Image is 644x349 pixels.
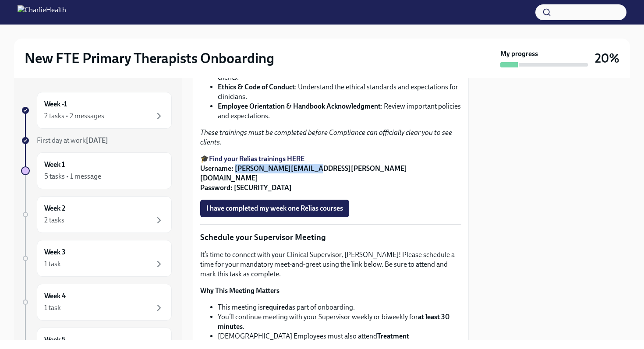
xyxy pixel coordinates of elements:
[218,313,449,331] strong: at least 30 minutes
[200,286,280,295] strong: Why This Meeting Matters
[218,303,461,312] li: This meeting is as part of onboarding.
[218,312,461,331] li: You’ll continue meeting with your Supervisor weekly or biweekly for .
[44,335,66,345] h6: Week 5
[21,152,172,189] a: Week 15 tasks • 1 message
[218,102,461,121] li: : Review important policies and expectations.
[200,154,461,193] p: 🎓
[200,250,461,279] p: It’s time to connect with your Clinical Supervisor, [PERSON_NAME]! Please schedule a time for you...
[21,284,172,321] a: Week 41 task
[21,92,172,129] a: Week -12 tasks • 2 messages
[206,204,343,213] span: I have completed my week one Relias courses
[18,5,66,19] img: CharlieHealth
[21,136,172,145] a: First day at work[DATE]
[44,215,64,225] div: 2 tasks
[200,164,407,192] strong: Username: [PERSON_NAME][EMAIL_ADDRESS][PERSON_NAME][DOMAIN_NAME] Password: [SECURITY_DATA]
[44,172,101,181] div: 5 tasks • 1 message
[209,155,304,163] a: Find your Relias trainings HERE
[263,303,289,311] strong: required
[218,82,461,102] li: : Understand the ethical standards and expectations for clinicians.
[44,160,65,169] h6: Week 1
[595,50,619,66] h3: 20%
[86,136,108,145] strong: [DATE]
[44,291,66,301] h6: Week 4
[44,99,67,109] h6: Week -1
[21,196,172,233] a: Week 22 tasks
[44,303,61,313] div: 1 task
[218,102,381,110] strong: Employee Orientation & Handbook Acknowledgment
[200,232,461,243] p: Schedule your Supervisor Meeting
[44,259,61,269] div: 1 task
[25,49,274,67] h2: New FTE Primary Therapists Onboarding
[21,240,172,277] a: Week 31 task
[37,136,108,145] span: First day at work
[44,111,104,121] div: 2 tasks • 2 messages
[200,200,349,217] button: I have completed my week one Relias courses
[44,204,65,213] h6: Week 2
[44,247,66,257] h6: Week 3
[218,83,295,91] strong: Ethics & Code of Conduct
[200,128,452,146] em: These trainings must be completed before Compliance can officially clear you to see clients.
[500,49,538,59] strong: My progress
